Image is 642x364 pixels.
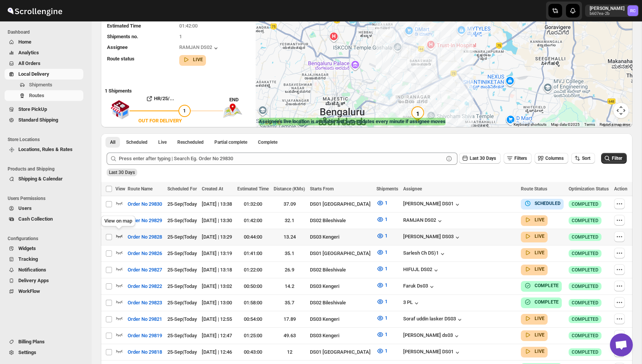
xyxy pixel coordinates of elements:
[590,5,624,11] p: [PERSON_NAME]
[115,186,125,192] span: View
[403,332,460,340] button: [PERSON_NAME] ds03
[18,176,63,182] span: Shipping & Calendar
[259,118,446,125] label: Assignee's live location is available and auto-updates every minute if assignee moves
[524,200,561,207] button: SCHEDULED
[237,217,269,224] div: 01:42:00
[385,348,387,354] span: 1
[5,37,83,47] button: Home
[410,106,425,122] div: 1
[5,243,83,254] button: Widgets
[128,348,162,356] span: Order No 29818
[572,316,598,322] span: COMPLETED
[385,282,387,288] span: 1
[128,233,162,241] span: Order No 29828
[237,299,269,307] div: 01:58:00
[167,300,197,305] span: 25-Sep | Today
[376,186,398,192] span: Shipments
[237,348,269,356] div: 00:43:00
[310,200,372,208] div: DS01 [GEOGRAPHIC_DATA]
[179,44,220,52] button: RAMJAN DS02
[202,200,232,208] div: [DATE] | 13:38
[535,266,545,272] b: LIVE
[310,266,372,274] div: DS02 Bileshivale
[18,278,49,283] span: Delivery Apps
[372,345,392,357] button: 1
[535,316,545,321] b: LIVE
[110,139,115,145] span: All
[310,332,372,340] div: DS03 Kengeri
[5,336,83,347] button: Billing Plans
[535,250,545,255] b: LIVE
[572,201,598,207] span: COMPLETED
[524,331,545,339] button: LIVE
[167,234,197,240] span: 25-Sep | Today
[237,250,269,257] div: 01:41:00
[128,266,162,274] span: Order No 29827
[167,201,197,207] span: 25-Sep | Today
[403,266,440,274] div: HIFUJL DS02
[310,186,334,192] span: Starts From
[372,296,392,308] button: 1
[385,331,387,337] span: 1
[107,44,128,50] span: Assignee
[202,266,232,274] div: [DATE] | 13:18
[5,174,83,184] button: Shipping & Calendar
[535,349,545,354] b: LIVE
[569,186,609,192] span: Optimization Status
[128,250,162,257] span: Order No 29826
[5,58,83,69] button: All Orders
[123,330,167,342] button: Order No 29819
[237,332,269,340] div: 01:25:00
[524,249,545,257] button: LIVE
[403,283,436,291] button: Faruk Ds03
[123,198,167,210] button: Order No 29830
[310,299,372,307] div: DS02 Bileshivale
[179,23,198,29] span: 01:42:00
[29,93,44,98] span: Routes
[237,283,269,290] div: 00:50:00
[237,315,269,323] div: 00:54:00
[18,60,41,66] span: All Orders
[8,29,86,35] span: Dashboard
[372,263,392,275] button: 1
[385,216,387,222] span: 1
[630,8,636,13] text: RC
[29,82,52,88] span: Shipments
[258,139,277,145] span: Complete
[274,299,305,307] div: 35.7
[130,93,191,105] button: HR/25/...
[310,315,372,323] div: DS03 Kengeri
[119,153,444,165] input: Press enter after typing | Search Eg. Order No 29830
[8,136,86,143] span: Store Locations
[18,39,31,45] span: Home
[274,186,305,192] span: Distance (KMs)
[229,96,252,104] div: END
[372,197,392,209] button: 1
[551,122,580,127] span: Map data ©2025
[123,346,167,358] button: Order No 29818
[521,186,547,192] span: Route Status
[572,283,598,289] span: COMPLETED
[18,288,40,294] span: WorkFlow
[584,122,595,127] a: Terms (opens in new tab)
[590,11,624,16] p: b607ea-2b
[310,233,372,241] div: DS03 Kengeri
[572,234,598,240] span: COMPLETED
[202,186,223,192] span: Created At
[128,315,162,323] span: Order No 29821
[18,50,39,55] span: Analytics
[177,139,204,145] span: Rescheduled
[128,186,152,192] span: Route Name
[167,349,197,355] span: 25-Sep | Today
[403,349,461,356] div: [PERSON_NAME] DS01
[123,280,167,292] button: Order No 29822
[524,315,545,322] button: LIVE
[237,186,269,192] span: Estimated Time
[237,200,269,208] div: 01:32:00
[183,108,186,114] span: 1
[274,266,305,274] div: 26.9
[123,264,167,276] button: Order No 29827
[202,283,232,290] div: [DATE] | 13:02
[535,332,545,338] b: LIVE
